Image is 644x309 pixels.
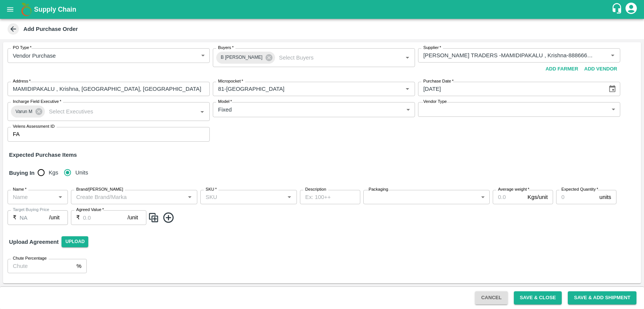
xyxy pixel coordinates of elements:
[185,192,195,202] button: Open
[73,192,183,202] input: Create Brand/Marka
[34,6,76,13] b: Supply Chain
[624,2,638,17] div: account of current user
[475,291,507,304] button: Cancel
[197,107,207,116] button: Open
[13,207,49,213] label: Target Buying Price
[20,210,49,225] input: 0.0
[514,291,562,304] button: Save & Close
[218,45,234,51] label: Buyers
[76,213,80,222] p: ₹
[83,210,128,225] input: 0.0
[605,82,619,96] button: Choose date, selected date is Sep 12, 2025
[38,165,94,180] div: buying_in
[23,26,78,32] b: Add Purchase Order
[418,82,602,96] input: Select Date
[55,192,65,202] button: Open
[423,99,447,105] label: Vendor Type
[13,52,56,60] p: Vendor Purchase
[218,78,243,84] label: Micropocket
[215,84,390,94] input: Micropocket
[556,190,596,204] input: 0
[13,213,17,222] p: ₹
[561,187,598,193] label: Expected Quantity
[216,52,275,64] div: B [PERSON_NAME]
[216,54,267,61] span: B [PERSON_NAME]
[218,106,232,114] p: Fixed
[218,99,232,105] label: Model
[13,124,55,130] label: Velens Assessment ID
[203,192,282,202] input: SKU
[8,82,210,96] input: Address
[581,63,620,76] button: Add Vendor
[8,259,74,273] input: Chute
[608,50,618,60] button: Open
[34,4,611,15] a: Supply Chain
[498,187,529,193] label: Average weight
[423,45,441,51] label: Supplier
[599,193,611,201] p: units
[13,187,26,193] label: Name
[2,1,19,18] button: open drawer
[148,211,159,224] img: CloneIcon
[10,192,53,202] input: Name
[13,255,47,262] label: Chute Percentage
[305,187,326,193] label: Description
[423,78,453,84] label: Purchase Date
[6,165,38,181] h6: Buying In
[19,2,34,17] img: logo
[46,107,185,116] input: Select Executives
[13,130,20,138] p: FA
[206,187,217,193] label: SKU
[611,3,624,16] div: customer-support
[527,193,548,201] p: Kgs/unit
[9,239,58,245] strong: Upload Agreement
[9,152,77,158] strong: Expected Purchase Items
[284,192,294,202] button: Open
[77,262,81,270] p: %
[76,187,123,193] label: Brand/[PERSON_NAME]
[13,45,32,51] label: PO Type
[49,213,60,222] p: /unit
[128,213,138,222] p: /unit
[13,78,31,84] label: Address
[493,190,524,204] input: 0.0
[543,63,581,76] button: Add Farmer
[11,106,45,118] div: Varun M
[11,108,37,116] span: Varun M
[49,168,58,177] span: Kgs
[403,84,412,94] button: Open
[369,187,388,193] label: Packaging
[276,53,390,63] input: Select Buyers
[76,207,104,213] label: Agreed Value
[568,291,636,304] button: Save & Add Shipment
[61,236,88,247] span: Upload
[75,168,88,177] span: Units
[403,53,412,63] button: Open
[13,99,61,105] label: Incharge Field Executive
[420,50,596,60] input: Select Supplier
